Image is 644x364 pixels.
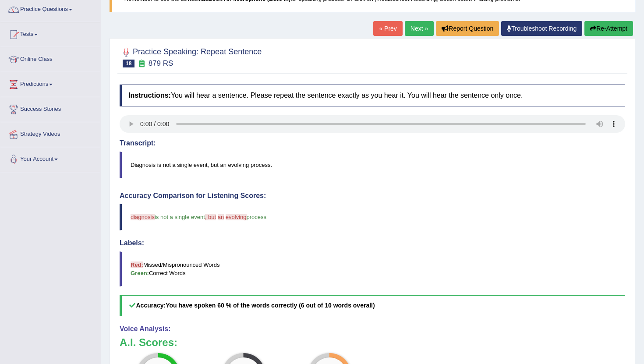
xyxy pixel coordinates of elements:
h4: Accuracy Comparison for Listening Scores: [120,192,625,200]
h4: Labels: [120,239,625,247]
h4: Transcript: [120,139,625,147]
span: , but [205,214,216,220]
a: Next » [405,21,434,36]
button: Re-Attempt [584,21,633,36]
span: process [247,214,267,220]
b: Instructions: [128,92,171,99]
a: Strategy Videos [0,122,100,144]
a: Tests [0,22,100,44]
a: Success Stories [0,97,100,119]
h5: Accuracy: [120,295,625,316]
a: Your Account [0,147,100,169]
b: Red: [131,262,143,268]
span: evolving [226,214,247,220]
small: Exam occurring question [137,60,146,68]
b: A.I. Scores: [120,336,177,348]
h4: You will hear a sentence. Please repeat the sentence exactly as you hear it. You will hear the se... [120,85,625,106]
a: Predictions [0,72,100,94]
span: diagnosis [131,214,155,220]
button: Report Question [436,21,499,36]
a: « Prev [373,21,402,36]
span: is not a single event [155,214,205,220]
blockquote: Missed/Mispronounced Words Correct Words [120,251,625,286]
span: 18 [123,60,134,67]
b: Green: [131,270,149,276]
span: an [218,214,224,220]
a: Online Class [0,47,100,69]
h4: Voice Analysis: [120,325,625,333]
b: You have spoken 60 % of the words correctly (6 out of 10 words overall) [166,302,375,309]
blockquote: Diagnosis is not a single event, but an evolving process. [120,152,625,178]
h2: Practice Speaking: Repeat Sentence [120,46,262,67]
small: 879 RS [149,59,173,67]
a: Troubleshoot Recording [501,21,582,36]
